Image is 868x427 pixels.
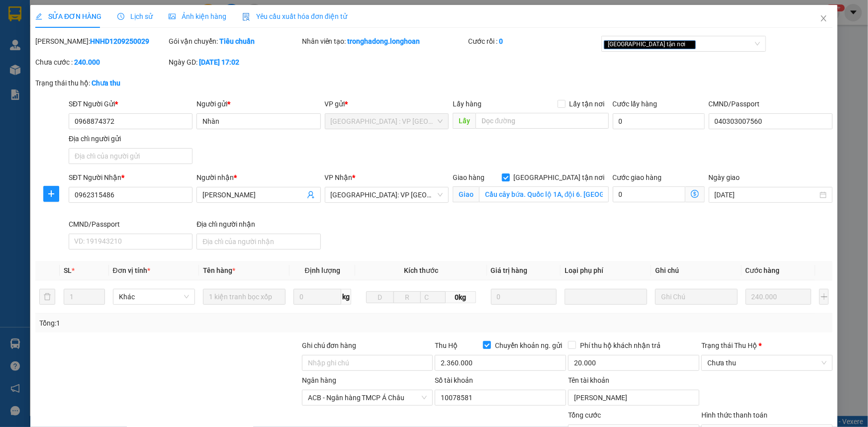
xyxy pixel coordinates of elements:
[302,342,357,349] label: Ghi chú đơn hàng
[746,266,780,274] span: Cước hàng
[331,114,443,129] span: Hà Nội : VP Hà Đông
[196,234,320,250] input: Địa chỉ của người nhận
[687,42,692,47] span: close
[302,355,433,371] input: Ghi chú đơn hàng
[113,266,150,274] span: Đơn vị tính
[651,261,742,280] th: Ghi chú
[709,173,740,181] label: Ngày giao
[196,219,320,230] div: Địa chỉ người nhận
[331,187,443,202] span: Quảng Ngãi: VP Trường Chinh
[90,37,149,45] b: HNHD1209250029
[707,355,827,370] span: Chưa thu
[613,186,685,202] input: Cước giao hàng
[117,13,124,20] span: clock-circle
[69,133,193,144] div: Địa chỉ người gửi
[219,37,255,45] b: Tiêu chuẩn
[468,36,599,47] div: Cước rồi :
[169,57,300,68] div: Ngày GD:
[325,173,353,181] span: VP Nhận
[393,291,421,303] input: R
[119,289,190,304] span: Khác
[169,12,226,20] span: Ảnh kiện hàng
[613,100,658,108] label: Cước lấy hàng
[701,411,768,419] label: Hình thức thanh toán
[435,390,566,406] input: Số tài khoản
[203,266,235,274] span: Tên hàng
[44,190,59,198] span: plus
[435,342,458,349] span: Thu Hộ
[715,189,818,200] input: Ngày giao
[810,5,838,33] button: Close
[35,13,42,20] span: edit
[446,291,476,303] span: 0kg
[39,289,55,305] button: delete
[499,37,503,45] b: 0
[479,186,609,202] input: Giao tận nơi
[92,79,120,87] b: Chưa thu
[491,340,566,351] span: Chuyển khoản ng. gửi
[35,36,167,47] div: [PERSON_NAME]:
[435,376,473,384] label: Số tài khoản
[69,98,193,109] div: SĐT Người Gửi
[746,289,812,305] input: 0
[576,340,665,351] span: Phí thu hộ khách nhận trả
[117,12,153,20] span: Lịch sử
[453,186,479,202] span: Giao
[69,219,193,230] div: CMND/Passport
[655,289,738,305] input: Ghi Chú
[35,78,200,88] div: Trạng thái thu hộ:
[203,289,286,305] input: VD: Bàn, Ghế
[453,113,476,129] span: Lấy
[305,266,340,274] span: Định lượng
[348,37,420,45] b: tronghadong.longhoan
[35,12,101,20] span: SỬA ĐƠN HÀNG
[404,266,438,274] span: Kích thước
[476,113,609,129] input: Dọc đường
[196,98,320,109] div: Người gửi
[302,376,336,384] label: Ngân hàng
[302,36,467,47] div: Nhân viên tạo:
[568,390,699,406] input: Tên tài khoản
[35,57,167,68] div: Chưa cước :
[613,113,705,129] input: Cước lấy hàng
[69,148,193,164] input: Địa chỉ của người gửi
[820,14,828,22] span: close
[701,340,833,351] div: Trạng thái Thu Hộ
[307,191,315,199] span: user-add
[308,390,427,405] span: ACB - Ngân hàng TMCP Á Châu
[199,58,239,66] b: [DATE] 17:02
[196,172,320,183] div: Người nhận
[43,186,59,202] button: plus
[613,173,662,181] label: Cước giao hàng
[709,98,833,109] div: CMND/Passport
[74,58,100,66] b: 240.000
[420,291,445,303] input: C
[491,266,528,274] span: Giá trị hàng
[453,100,482,108] span: Lấy hàng
[366,291,394,303] input: D
[566,98,609,109] span: Lấy tận nơi
[561,261,651,280] th: Loại phụ phí
[169,13,176,20] span: picture
[341,289,351,305] span: kg
[69,172,193,183] div: SĐT Người Nhận
[491,289,557,305] input: 0
[64,266,72,274] span: SL
[242,12,347,20] span: Yêu cầu xuất hóa đơn điện tử
[819,289,829,305] button: plus
[568,411,601,419] span: Tổng cước
[453,173,484,181] span: Giao hàng
[169,36,300,47] div: Gói vận chuyển:
[242,13,250,21] img: icon
[39,318,335,329] div: Tổng: 1
[691,190,699,198] span: dollar-circle
[510,172,609,183] span: [GEOGRAPHIC_DATA] tận nơi
[568,376,609,384] label: Tên tài khoản
[325,98,449,109] div: VP gửi
[604,40,696,49] span: [GEOGRAPHIC_DATA] tận nơi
